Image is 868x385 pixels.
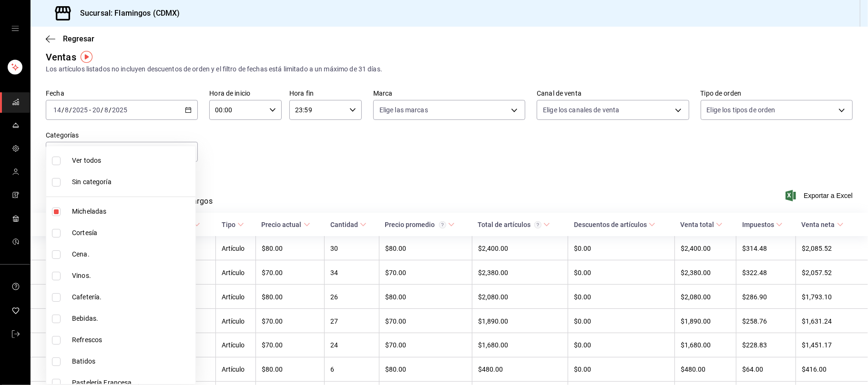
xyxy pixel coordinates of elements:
[72,293,102,301] font: Cafetería.
[72,250,90,258] font: Cena.
[72,229,97,237] font: Cortesía
[72,336,102,344] font: Refrescos
[72,178,112,186] font: Sin categoría
[72,357,95,365] font: Batidos
[81,51,92,63] img: Marcador de información sobre herramientas
[72,272,91,279] font: Vinos.
[72,157,101,164] font: Ver todos
[72,207,106,215] font: Micheladas
[72,315,98,322] font: Bebidas.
